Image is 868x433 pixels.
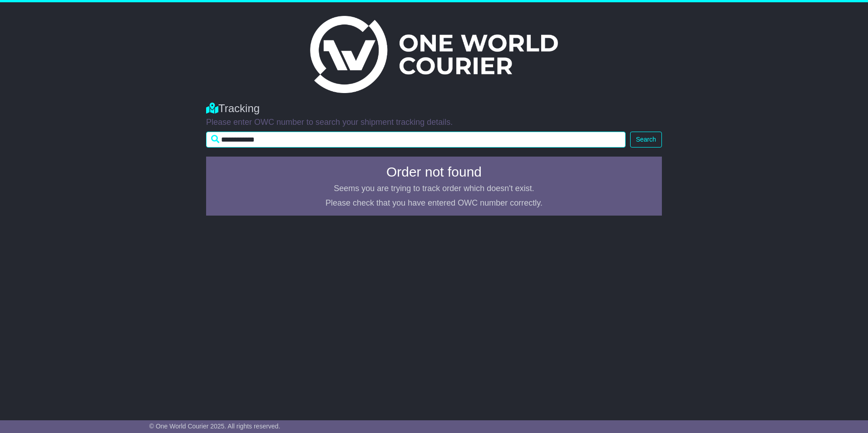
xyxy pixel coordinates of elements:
[212,198,656,208] p: Please check that you have entered OWC number correctly.
[149,423,281,430] span: © One World Courier 2025. All rights reserved.
[212,164,656,179] h4: Order not found
[206,102,662,115] div: Tracking
[630,132,662,148] button: Search
[206,118,662,128] p: Please enter OWC number to search your shipment tracking details.
[212,184,656,194] p: Seems you are trying to track order which doesn't exist.
[310,16,558,93] img: Light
